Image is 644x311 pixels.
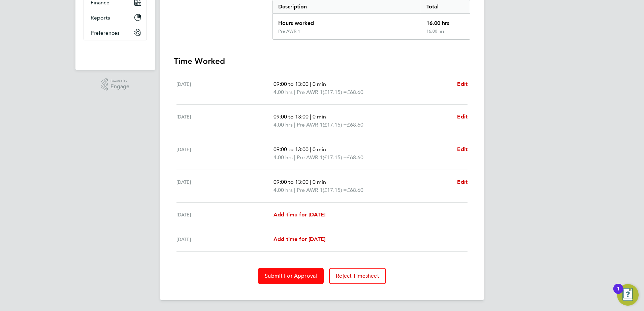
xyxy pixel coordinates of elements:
[110,84,129,90] span: Engage
[84,47,147,58] img: fastbook-logo-retina.png
[310,179,311,185] span: |
[273,113,309,120] span: 09:00 to 13:00
[91,14,110,21] span: Reports
[84,10,147,25] button: Reports
[294,154,295,161] span: |
[273,81,309,87] span: 09:00 to 13:00
[617,289,620,298] div: 1
[297,121,323,129] span: Pre AWR 1
[294,89,295,95] span: |
[313,81,326,87] span: 0 min
[336,273,379,279] span: Reject Timesheet
[176,178,273,194] div: [DATE]
[176,113,273,129] div: [DATE]
[294,187,295,193] span: |
[457,113,468,121] a: Edit
[294,122,295,128] span: |
[313,113,326,120] span: 0 min
[273,187,293,193] span: 4.00 hrs
[323,154,347,161] span: (£17.15) =
[457,146,468,152] span: Edit
[347,154,363,161] span: £68.60
[457,145,468,153] a: Edit
[457,80,468,88] a: Edit
[273,14,421,29] div: Hours worked
[329,268,386,284] button: Reject Timesheet
[347,89,363,95] span: £68.60
[421,14,470,29] div: 16.00 hrs
[273,179,309,185] span: 09:00 to 13:00
[347,187,363,193] span: £68.60
[297,88,323,96] span: Pre AWR 1
[323,187,347,193] span: (£17.15) =
[101,78,130,91] a: Powered byEngage
[273,236,325,242] span: Add time for [DATE]
[84,47,147,58] a: Go to home page
[457,113,468,120] span: Edit
[174,56,470,67] h3: Time Worked
[278,29,300,34] div: Pre AWR 1
[297,186,323,194] span: Pre AWR 1
[297,153,323,162] span: Pre AWR 1
[176,211,273,219] div: [DATE]
[176,235,273,243] div: [DATE]
[84,25,147,40] button: Preferences
[265,273,317,279] span: Submit For Approval
[310,146,311,152] span: |
[421,29,470,39] div: 16.00 hrs
[273,211,325,219] a: Add time for [DATE]
[313,146,326,152] span: 0 min
[273,211,325,218] span: Add time for [DATE]
[457,178,468,186] a: Edit
[273,235,325,243] a: Add time for [DATE]
[273,146,309,152] span: 09:00 to 13:00
[273,154,293,161] span: 4.00 hrs
[617,284,639,306] button: Open Resource Center, 1 new notification
[457,81,468,87] span: Edit
[323,89,347,95] span: (£17.15) =
[110,78,129,84] span: Powered by
[310,113,311,120] span: |
[176,145,273,162] div: [DATE]
[258,268,324,284] button: Submit For Approval
[323,122,347,128] span: (£17.15) =
[347,122,363,128] span: £68.60
[457,179,468,185] span: Edit
[310,81,311,87] span: |
[176,80,273,96] div: [DATE]
[313,179,326,185] span: 0 min
[273,122,293,128] span: 4.00 hrs
[91,30,120,36] span: Preferences
[273,89,293,95] span: 4.00 hrs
